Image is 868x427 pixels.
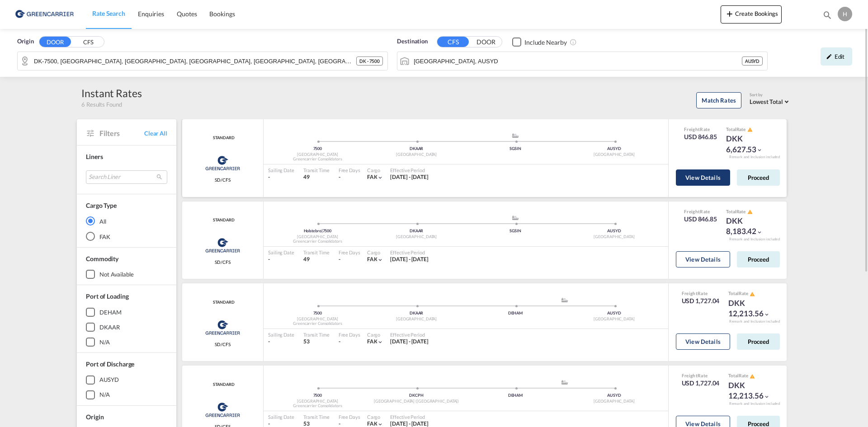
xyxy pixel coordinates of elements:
div: Transit Time [303,249,330,256]
div: Freight Rate [684,208,717,215]
div: - [339,338,340,346]
div: - [268,174,294,181]
md-checkbox: N/A [86,390,167,399]
div: H [838,7,852,21]
md-icon: icon-chevron-down [756,229,763,235]
md-icon: icon-chevron-down [764,394,770,400]
div: Remark and Inclusion included [722,319,787,324]
md-icon: icon-chevron-down [756,147,763,153]
div: USD 846.85 [684,132,717,141]
span: SD/CFS [215,177,230,183]
div: Freight Rate [684,126,717,132]
span: Filters [99,128,144,138]
div: 53 [303,338,330,346]
span: Destination [397,37,428,46]
div: AUSYD [565,146,664,152]
span: Holstebro [304,228,323,233]
div: Effective Period [390,413,429,420]
button: icon-plus 400-fgCreate Bookings [721,5,782,23]
span: STANDARD [211,217,234,223]
div: Contract / Rate Agreement / Tariff / Spot Pricing Reference Number: STANDARD [211,300,234,305]
div: DEHAM [99,308,122,316]
md-icon: icon-alert [750,291,755,297]
div: [GEOGRAPHIC_DATA] [268,234,367,240]
img: Greencarrier Consolidators [203,234,243,257]
div: Cargo Type [86,201,117,210]
span: [DATE] - [DATE] [390,420,429,427]
div: Contract / Rate Agreement / Tariff / Spot Pricing Reference Number: STANDARD [211,382,234,388]
div: [GEOGRAPHIC_DATA] [367,316,466,322]
button: DOOR [39,37,71,47]
div: [GEOGRAPHIC_DATA] ([GEOGRAPHIC_DATA]) [367,399,466,404]
div: DKCPH [367,393,466,399]
div: icon-pencilEdit [821,47,852,66]
div: Cargo [367,249,384,256]
button: Proceed [737,251,780,267]
md-checkbox: Checkbox No Ink [512,37,567,47]
md-input-container: Sydney, AUSYD [397,52,767,70]
div: Transit Time [303,331,330,338]
md-icon: Unchecked: Ignores neighbouring ports when fetching rates.Checked : Includes neighbouring ports w... [570,38,577,46]
div: Greencarrier Consolidators [268,156,367,162]
div: Effective Period [390,167,429,174]
span: Origin [86,413,104,421]
md-radio-button: All [86,216,167,225]
span: | [321,228,323,233]
button: Proceed [737,169,780,186]
div: - [339,256,340,263]
div: Free Days [339,249,360,256]
div: 49 [303,174,330,181]
md-icon: assets/icons/custom/ship-fill.svg [559,380,570,385]
div: DKK 6,627.53 [726,133,771,155]
div: Total Rate [728,372,774,380]
div: DKK 8,183.42 [726,216,771,237]
md-icon: assets/icons/custom/ship-fill.svg [510,133,521,138]
div: DKAAR [99,323,120,331]
div: Greencarrier Consolidators [268,239,367,244]
div: Transit Time [303,167,330,174]
md-icon: icon-plus 400-fg [724,8,735,19]
button: icon-alert [749,291,755,297]
button: CFS [437,37,469,47]
div: - [339,174,340,181]
span: SD/CFS [215,341,230,347]
span: Lowest Total [750,98,783,105]
div: 49 [303,256,330,263]
div: icon-magnify [822,10,832,23]
div: USD 1,727.04 [682,296,720,305]
img: b0b18ec08afe11efb1d4932555f5f09d.png [14,4,75,24]
div: Contract / Rate Agreement / Tariff / Spot Pricing Reference Number: STANDARD [211,135,234,141]
md-icon: icon-magnify [822,10,832,20]
div: Effective Period [390,331,429,338]
div: not available [99,270,134,278]
span: STANDARD [211,135,234,141]
span: Port of Loading [86,292,129,300]
span: 7500 [323,228,332,233]
md-icon: assets/icons/custom/ship-fill.svg [510,216,521,220]
span: Origin [17,37,33,46]
div: AUSYD [565,393,664,399]
div: Sailing Date [268,413,294,420]
div: [GEOGRAPHIC_DATA] [268,152,367,158]
md-icon: icon-chevron-down [764,311,770,318]
md-input-container: DK-7500, Agerfeld, Borbjerg, Ellebæk, Handbjerg, Hjerm, Hogager, Holstebro, Hornshoej, Hvam, Idom... [18,52,387,70]
div: Sailing Date [268,167,294,174]
md-select: Select: Lowest Total [750,96,791,106]
span: STANDARD [211,382,234,388]
span: 7500 [313,310,322,315]
md-icon: icon-chevron-down [377,257,383,263]
span: [DATE] - [DATE] [390,174,429,180]
button: View Details [676,169,730,186]
div: Remark and Inclusion included [722,237,787,242]
span: FAK [367,338,377,345]
div: Freight Rate [682,372,720,379]
div: SGSIN [466,146,565,152]
div: AUSYD [565,228,664,234]
span: SD/CFS [215,259,230,265]
input: Search by Port [414,54,742,68]
span: STANDARD [211,300,234,305]
div: [GEOGRAPHIC_DATA] [367,152,466,158]
div: [GEOGRAPHIC_DATA] [565,234,664,240]
div: Free Days [339,167,360,174]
